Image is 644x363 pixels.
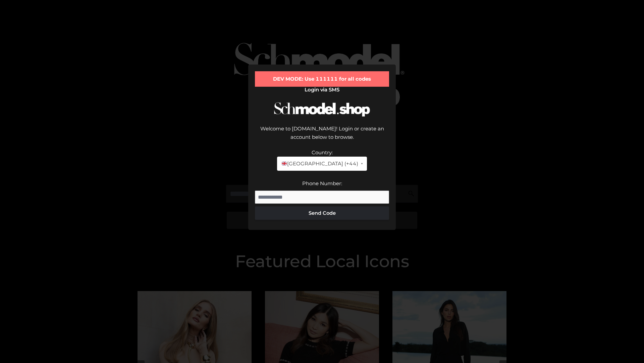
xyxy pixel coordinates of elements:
img: 🇬🇧 [282,161,287,166]
div: Welcome to [DOMAIN_NAME]! Login or create an account below to browse. [255,124,389,148]
h2: Login via SMS [255,87,389,93]
label: Phone Number: [302,180,342,187]
img: Schmodel Logo [272,96,372,123]
span: [GEOGRAPHIC_DATA] (+44) [281,159,358,168]
button: Send Code [255,206,389,220]
div: DEV MODE: Use 111111 for all codes [255,71,389,87]
label: Country: [312,149,333,156]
